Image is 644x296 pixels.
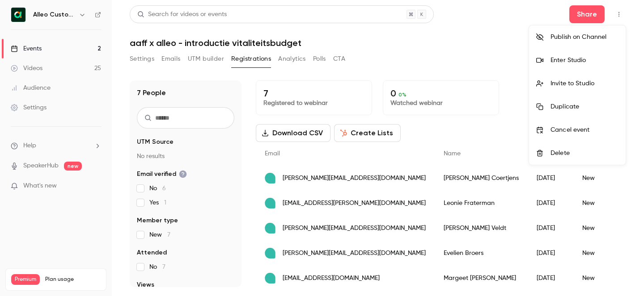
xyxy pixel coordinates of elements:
div: Cancel event [551,125,619,134]
div: Enter Studio [551,56,619,65]
div: Duplicate [551,102,619,111]
div: Invite to Studio [551,79,619,88]
div: Publish on Channel [551,33,619,42]
div: Delete [551,149,619,158]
